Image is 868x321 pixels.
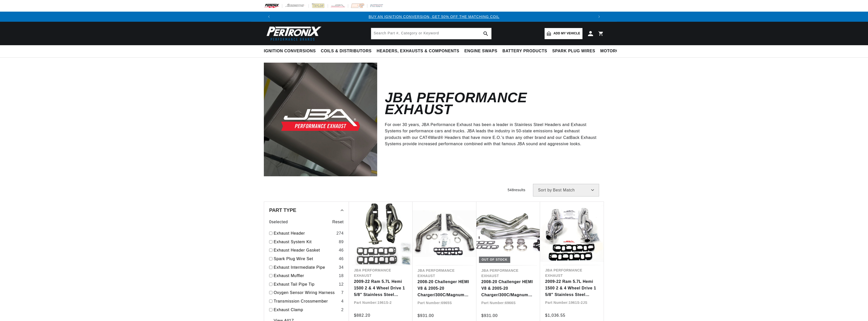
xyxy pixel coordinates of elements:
[550,45,598,57] summary: Spark Plug Wires
[339,247,344,254] div: 46
[274,307,339,313] a: Exhaust Clamp
[339,264,344,271] div: 34
[371,28,491,39] input: Search Part #, Category or Keyword
[464,48,497,54] span: Engine Swaps
[332,219,344,225] span: Reset
[274,256,337,262] a: Spark Plug Wire Set
[274,273,337,279] a: Exhaust Muffler
[500,45,550,57] summary: Battery Products
[507,188,525,192] span: 548 results
[598,45,633,57] summary: Motorcycle
[264,63,377,176] img: JBA Performance Exhaust
[274,239,337,245] a: Exhaust System Kit
[374,45,462,57] summary: Headers, Exhausts & Components
[341,298,344,305] div: 4
[377,48,459,54] span: Headers, Exhausts & Components
[502,48,547,54] span: Battery Products
[385,92,597,115] h2: JBA Performance Exhaust
[481,279,535,298] a: 2008-20 Challenger HEMI V8 & 2005-20 Charger/300C/Magnum HEMI V8 1 7/8" Stainless Steel Long Tube...
[251,12,617,22] slideshow-component: Translation missing: en.sections.announcements.announcement_bar
[264,48,316,54] span: Ignition Conversions
[264,12,274,22] button: Translation missing: en.sections.announcements.previous_announcement
[269,208,296,213] span: Part Type
[274,14,594,19] div: Announcement
[545,28,582,39] a: Add my vehicle
[321,48,372,54] span: Coils & Distributors
[318,45,374,57] summary: Coils & Distributors
[553,31,580,36] span: Add my vehicle
[538,188,552,192] span: Sort by
[480,28,491,39] button: search button
[385,121,597,147] p: For over 30 years, JBA Performance Exhaust has been a leader in Stainless Steel Headers and Exhau...
[545,278,599,298] a: 2009-22 Ram 5.7L Hemi 1500 2 & 4 Wheel Drive 1 5/8" Stainless Steel Shorty Header with Metallic C...
[552,48,595,54] span: Spark Plug Wires
[533,184,599,196] select: Sort by
[274,281,337,288] a: Exhaust Tail Pipe Tip
[274,289,339,296] a: Oxygen Sensor Wiring Harness
[274,264,337,271] a: Exhaust Intermediate Pipe
[341,307,344,313] div: 2
[594,12,604,22] button: Translation missing: en.sections.announcements.next_announcement
[354,278,407,298] a: 2009-22 Ram 5.7L Hemi 1500 2 & 4 Wheel Drive 1 5/8" Stainless Steel Shorty Header
[369,15,499,19] a: BUY AN IGNITION CONVERSION, GET 50% OFF THE MATCHING COIL
[600,48,630,54] span: Motorcycle
[339,239,344,245] div: 89
[264,25,322,42] img: Pertronix
[418,279,471,298] a: 2008-20 Challenger HEMI V8 & 2005-20 Charger/300C/Magnum HEMI V8 1 3/4" Long Tube Stainless Steel...
[339,281,344,288] div: 12
[339,273,344,279] div: 18
[274,298,339,305] a: Transmission Crossmember
[269,219,288,225] span: 0 selected
[274,230,334,237] a: Exhaust Header
[341,289,344,296] div: 7
[274,247,337,254] a: Exhaust Header Gasket
[462,45,500,57] summary: Engine Swaps
[264,45,318,57] summary: Ignition Conversions
[336,230,344,237] div: 274
[339,256,344,262] div: 46
[274,14,594,19] div: 1 of 3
